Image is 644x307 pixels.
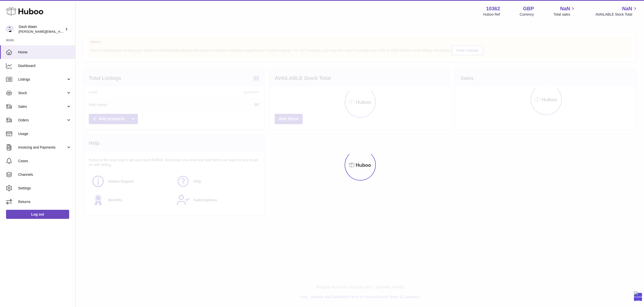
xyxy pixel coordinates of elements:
strong: 10362 [486,5,500,12]
span: NaN [622,5,632,12]
span: NaN [560,5,570,12]
a: NaN AVAILABLE Stock Total [595,5,638,17]
div: Currency [520,12,534,17]
a: Log out [6,210,69,219]
span: Usage [18,131,71,136]
span: Orders [18,118,66,123]
span: Channels [18,172,71,177]
img: james@dash-water.com [6,25,14,33]
strong: GBP [523,5,534,12]
span: [PERSON_NAME][EMAIL_ADDRESS][DOMAIN_NAME] [19,29,101,33]
span: Invoicing and Payments [18,145,66,150]
div: Huboo Ref [483,12,500,17]
a: NaN Total sales [553,5,576,17]
span: Home [18,50,71,55]
span: Listings [18,77,66,82]
div: Dash Water [19,24,64,34]
span: AVAILABLE Stock Total [595,12,638,17]
span: Settings [18,186,71,191]
span: Cases [18,159,71,163]
span: Returns [18,199,71,204]
span: Sales [18,104,66,109]
span: Dashboard [18,63,71,68]
span: Total sales [553,12,576,17]
span: Stock [18,91,66,95]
